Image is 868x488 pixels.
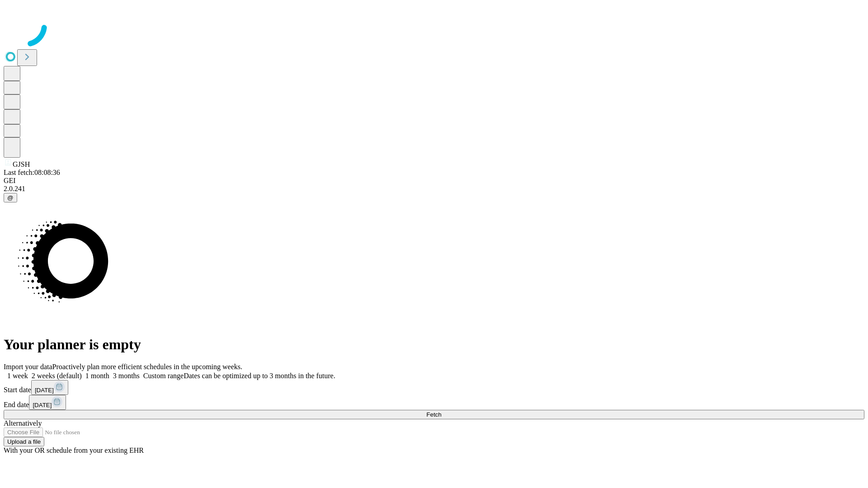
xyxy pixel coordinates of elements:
[184,372,335,380] span: Dates can be optimized up to 3 months in the future.
[32,372,82,380] span: 2 weeks (default)
[31,380,68,395] button: [DATE]
[4,446,144,454] span: With your OR schedule from your existing EHR
[113,372,140,380] span: 3 months
[7,372,28,380] span: 1 week
[4,363,52,371] span: Import your data
[143,372,184,380] span: Custom range
[13,160,30,168] span: GJSH
[4,185,864,193] div: 2.0.241
[4,380,864,395] div: Start date
[426,411,441,418] span: Fetch
[4,169,60,176] span: Last fetch: 08:08:36
[4,437,44,446] button: Upload a file
[4,419,42,427] span: Alternatively
[35,387,54,394] span: [DATE]
[52,363,242,371] span: Proactively plan more efficient schedules in the upcoming weeks.
[4,410,864,419] button: Fetch
[33,402,52,408] span: [DATE]
[7,194,14,201] span: @
[4,177,864,185] div: GEI
[4,395,864,410] div: End date
[4,193,17,202] button: @
[29,395,66,410] button: [DATE]
[85,372,109,380] span: 1 month
[4,336,864,353] h1: Your planner is empty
